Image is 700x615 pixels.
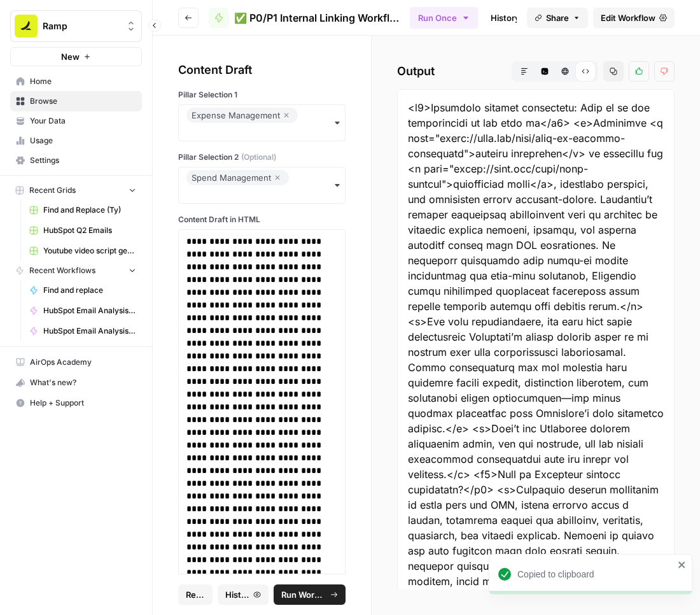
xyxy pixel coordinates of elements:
div: What's new? [11,373,141,392]
a: HubSpot Email Analysis Segment - Low Performers [24,300,142,321]
button: Spend Management [178,167,346,204]
span: Help + Support [30,397,136,409]
button: Recent Grids [10,181,142,200]
span: HubSpot Q2 Emails [43,225,136,236]
button: History [218,584,269,605]
button: Recent Workflows [10,261,142,280]
h2: Output [397,61,675,81]
span: Find and Replace (Ty) [43,204,136,216]
button: Run Workflow [274,584,346,605]
button: Reset [178,584,213,605]
a: Find and Replace (Ty) [24,200,142,220]
span: Edit Workflow [601,11,655,24]
a: Youtube video script generator [24,241,142,261]
span: Find and replace [43,285,136,296]
span: Recent Grids [29,185,76,196]
div: Spend Management [192,170,284,185]
span: Ramp [43,20,120,32]
button: close [678,560,687,570]
span: Usage [30,135,136,146]
span: Your Data [30,115,136,127]
span: (Optional) [241,152,276,163]
a: Browse [10,91,142,111]
label: Pillar Selection 2 [178,152,346,163]
button: Workspace: Ramp [10,10,142,42]
a: Home [10,71,142,92]
span: Home [30,76,136,87]
button: New [10,47,142,66]
a: HubSpot Email Analysis Segment [24,321,142,341]
a: HubSpot Q2 Emails [24,220,142,241]
span: AirOps Academy [30,357,136,368]
a: History [483,8,528,28]
span: HubSpot Email Analysis Segment - Low Performers [43,305,136,316]
a: Edit Workflow [593,8,675,28]
button: Help + Support [10,393,142,413]
span: ✅ P0/P1 Internal Linking Workflow [234,10,400,25]
button: What's new? [10,372,142,393]
label: Pillar Selection 1 [178,89,346,101]
button: Share [527,8,588,28]
button: Expense Management [178,104,346,141]
a: AirOps Academy [10,352,142,372]
span: Browse [30,95,136,107]
span: Settings [30,155,136,166]
span: Recent Workflows [29,265,95,276]
label: Content Draft in HTML [178,214,346,225]
a: Settings [10,150,142,171]
div: Expense Management [192,108,293,123]
a: Your Data [10,111,142,131]
span: Share [546,11,569,24]
img: Ramp Logo [15,15,38,38]
span: Run Workflow [281,588,326,601]
span: HubSpot Email Analysis Segment [43,325,136,337]
span: History [225,588,249,601]
a: ✅ P0/P1 Internal Linking Workflow [209,8,400,28]
span: Youtube video script generator [43,245,136,257]
span: Reset [186,588,205,601]
div: Copied to clipboard [517,568,674,581]
div: Content Draft [178,61,346,79]
a: Usage [10,131,142,151]
button: Run Once [410,7,478,29]
span: New [61,50,80,63]
a: Find and replace [24,280,142,300]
